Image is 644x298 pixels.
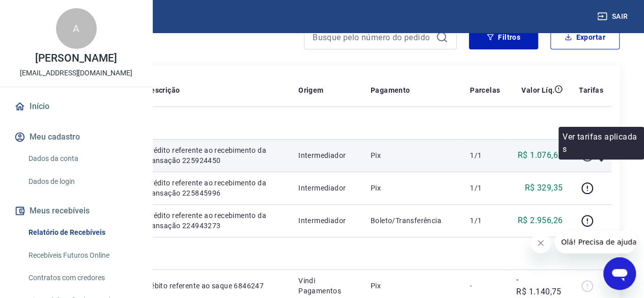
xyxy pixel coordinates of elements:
[603,257,636,290] iframe: Botão para abrir a janela de mensagens
[530,233,551,253] iframe: Fechar mensagem
[146,145,282,166] p: Crédito referente ao recebimento da transação 225924450
[298,150,354,160] p: Intermediador
[521,85,554,95] p: Valor Líq.
[24,245,140,266] a: Recebíveis Futuros Online
[371,281,454,291] p: Pix
[146,178,282,198] p: Crédito referente ao recebimento da transação 225845996
[550,25,620,49] button: Exportar
[56,8,97,49] div: A
[12,200,140,222] button: Meus recebíveis
[24,267,140,288] a: Contratos com credores
[518,214,563,227] p: R$ 2.956,26
[563,131,640,155] p: Ver tarifas aplicadas
[12,95,140,118] a: Início
[146,85,180,95] p: Descrição
[298,276,354,296] p: Vindi Pagamentos
[470,281,500,291] p: -
[298,215,354,226] p: Intermediador
[470,183,500,193] p: 1/1
[146,210,282,231] p: Crédito referente ao recebimento da transação 224943273
[20,68,132,78] p: [EMAIL_ADDRESS][DOMAIN_NAME]
[555,231,636,253] iframe: Mensagem da empresa
[24,222,140,243] a: Relatório de Recebíveis
[371,150,454,160] p: Pix
[525,182,563,194] p: R$ 329,35
[371,183,454,193] p: Pix
[298,85,323,95] p: Origem
[24,148,140,169] a: Dados da conta
[35,53,117,64] p: [PERSON_NAME]
[298,183,354,193] p: Intermediador
[516,274,563,298] p: -R$ 1.140,75
[371,85,410,95] p: Pagamento
[469,25,538,49] button: Filtros
[470,85,500,95] p: Parcelas
[6,7,86,15] span: Olá! Precisa de ajuda?
[24,171,140,192] a: Dados de login
[313,30,432,45] input: Busque pelo número do pedido
[470,215,500,226] p: 1/1
[371,215,454,226] p: Boleto/Transferência
[12,126,140,148] button: Meu cadastro
[146,281,282,291] p: Débito referente ao saque 6846247
[579,85,603,95] p: Tarifas
[518,149,563,161] p: R$ 1.076,61
[470,150,500,160] p: 1/1
[595,7,632,26] button: Sair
